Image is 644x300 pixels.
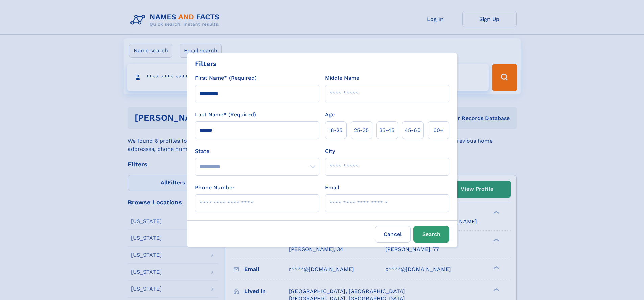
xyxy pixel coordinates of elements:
[375,226,411,243] label: Cancel
[195,184,235,192] label: Phone Number
[195,74,257,82] label: First Name* (Required)
[195,59,217,69] div: Filters
[329,126,342,134] span: 18‑25
[325,184,339,192] label: Email
[325,74,359,82] label: Middle Name
[354,126,369,134] span: 25‑35
[325,111,335,119] label: Age
[405,126,421,134] span: 45‑60
[195,147,319,155] label: State
[413,226,449,243] button: Search
[325,147,335,155] label: City
[379,126,395,134] span: 35‑45
[195,111,256,119] label: Last Name* (Required)
[433,126,444,134] span: 60+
